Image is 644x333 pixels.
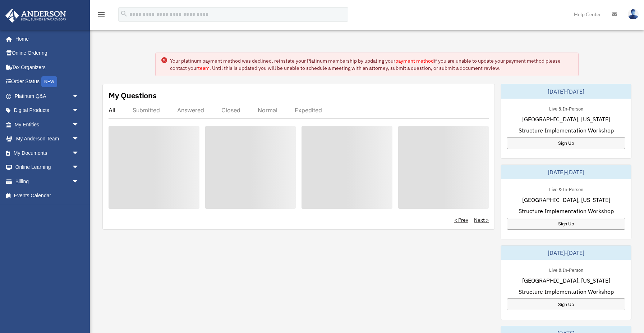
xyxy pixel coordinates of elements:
a: Order StatusNEW [5,75,90,89]
span: arrow_drop_down [72,132,86,147]
a: < Prev [454,216,468,224]
i: menu [97,10,106,19]
div: Live & In-Person [543,104,589,112]
a: Sign Up [507,298,625,310]
div: My Questions [109,90,157,101]
div: Live & In-Person [543,266,589,273]
div: Live & In-Person [543,185,589,193]
div: [DATE]-[DATE] [501,246,631,260]
img: Anderson Advisors Platinum Portal [3,9,68,23]
span: arrow_drop_down [72,117,86,132]
div: [DATE]-[DATE] [501,84,631,99]
a: My Anderson Teamarrow_drop_down [5,132,90,146]
div: [DATE]-[DATE] [501,165,631,179]
span: [GEOGRAPHIC_DATA], [US_STATE] [522,276,610,285]
span: Structure Implementation Workshop [519,287,614,296]
div: All [109,107,115,114]
span: arrow_drop_down [72,160,86,175]
a: Billingarrow_drop_down [5,174,90,189]
a: team [198,65,210,71]
span: Structure Implementation Workshop [519,126,614,135]
a: Tax Organizers [5,60,90,75]
img: User Pic [628,9,639,19]
div: NEW [41,76,57,87]
div: Your platinum payment method was declined, reinstate your Platinum membership by updating your if... [170,57,572,72]
div: Normal [258,107,277,114]
span: [GEOGRAPHIC_DATA], [US_STATE] [522,195,610,204]
a: Online Learningarrow_drop_down [5,160,90,175]
a: My Entitiesarrow_drop_down [5,117,90,132]
a: Sign Up [507,218,625,230]
a: Digital Productsarrow_drop_down [5,103,90,118]
a: Platinum Q&Aarrow_drop_down [5,89,90,103]
a: Online Ordering [5,46,90,60]
div: Closed [221,107,240,114]
span: [GEOGRAPHIC_DATA], [US_STATE] [522,115,610,123]
span: arrow_drop_down [72,174,86,189]
span: Structure Implementation Workshop [519,207,614,215]
span: arrow_drop_down [72,89,86,104]
div: Answered [177,107,204,114]
a: Next > [474,216,489,224]
div: Expedited [295,107,322,114]
span: arrow_drop_down [72,146,86,161]
a: Events Calendar [5,189,90,203]
span: arrow_drop_down [72,103,86,118]
i: search [120,10,128,18]
div: Submitted [133,107,160,114]
a: My Documentsarrow_drop_down [5,146,90,160]
a: Sign Up [507,137,625,149]
a: Home [5,32,86,46]
a: menu [97,13,106,19]
a: payment method [395,58,434,64]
